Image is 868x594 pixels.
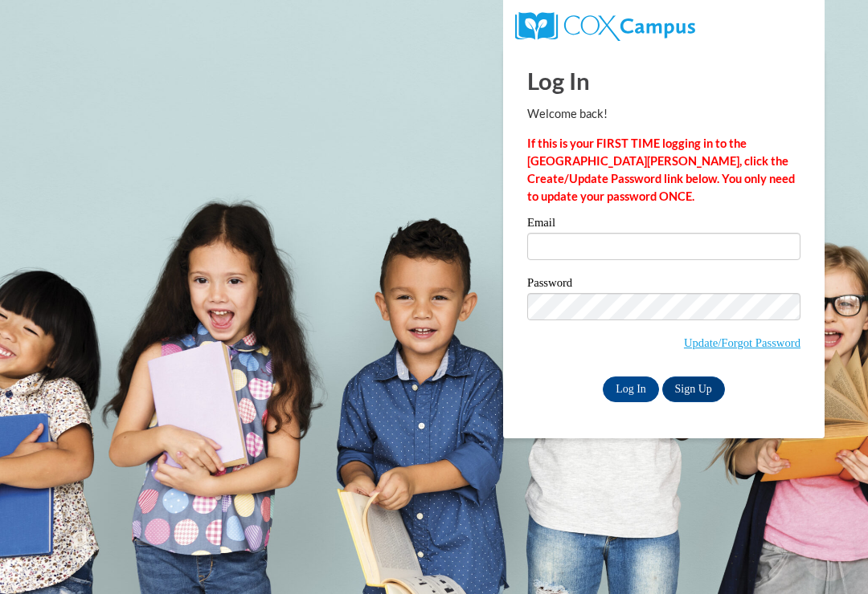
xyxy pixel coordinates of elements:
a: Sign Up [662,376,725,402]
iframe: Button to launch messaging window [804,530,855,581]
input: Log In [603,376,659,402]
p: Welcome back! [527,105,800,123]
label: Email [527,217,800,233]
label: Password [527,277,800,293]
a: Update/Forgot Password [684,336,800,349]
h1: Log In [527,64,800,97]
strong: If this is your FIRST TIME logging in to the [GEOGRAPHIC_DATA][PERSON_NAME], click the Create/Upd... [527,136,795,203]
img: COX Campus [515,12,695,41]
